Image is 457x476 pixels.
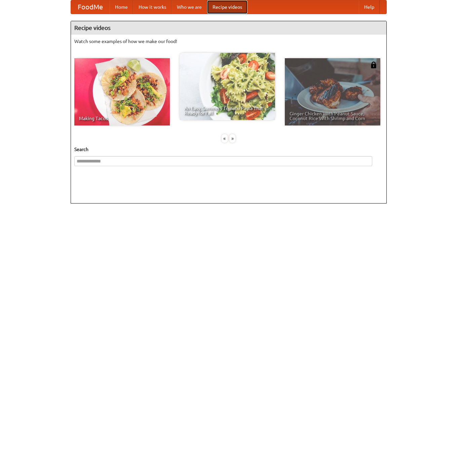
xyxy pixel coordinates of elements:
div: » [229,134,235,143]
a: Making Tacos [74,58,170,125]
a: How it works [133,0,172,14]
a: Who we are [172,0,207,14]
a: Help [359,0,380,14]
h4: Recipe videos [71,21,386,35]
a: FoodMe [71,0,110,14]
div: « [222,134,228,143]
span: Making Tacos [79,116,165,121]
a: Recipe videos [207,0,247,14]
a: An Easy, Summery Tomato Pasta That's Ready for Fall [180,53,275,120]
img: 483408.png [370,62,377,68]
a: Home [110,0,133,14]
span: An Easy, Summery Tomato Pasta That's Ready for Fall [184,106,270,115]
p: Watch some examples of how we make our food! [74,38,383,45]
h5: Search [74,146,383,153]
